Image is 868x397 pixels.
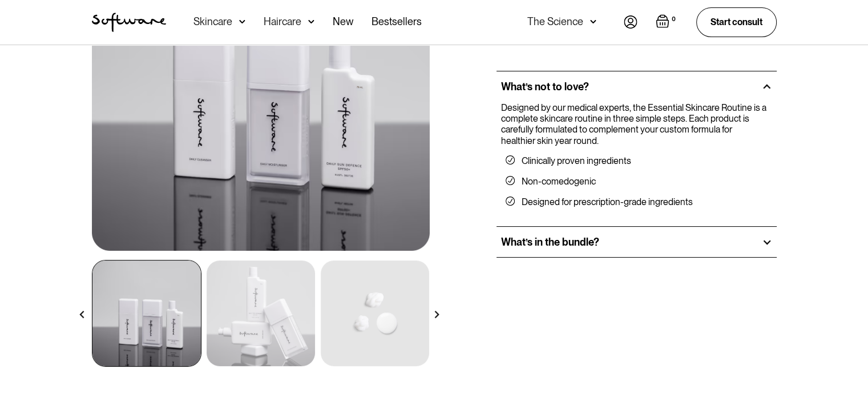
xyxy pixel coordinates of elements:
h2: What’s not to love? [501,81,589,93]
li: Designed for prescription-grade ingredients [506,197,768,208]
img: arrow down [239,16,245,27]
img: arrow down [308,16,314,27]
img: arrow left [78,311,86,318]
p: Designed by our medical experts, the Essential Skincare Routine is a complete skincare routine in... [501,102,768,146]
div: Skincare [193,16,232,27]
a: home [92,13,166,32]
li: Non-comedogenic [506,176,768,187]
div: The Science [527,16,583,27]
a: Start consult [696,7,777,37]
img: Software Logo [92,13,166,32]
h2: What’s in the bundle? [501,236,599,248]
a: Open empty cart [656,14,678,30]
img: arrow down [590,16,596,27]
img: arrow right [433,311,441,318]
div: Haircare [264,16,301,27]
li: Clinically proven ingredients [506,155,768,167]
div: 0 [669,14,678,25]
